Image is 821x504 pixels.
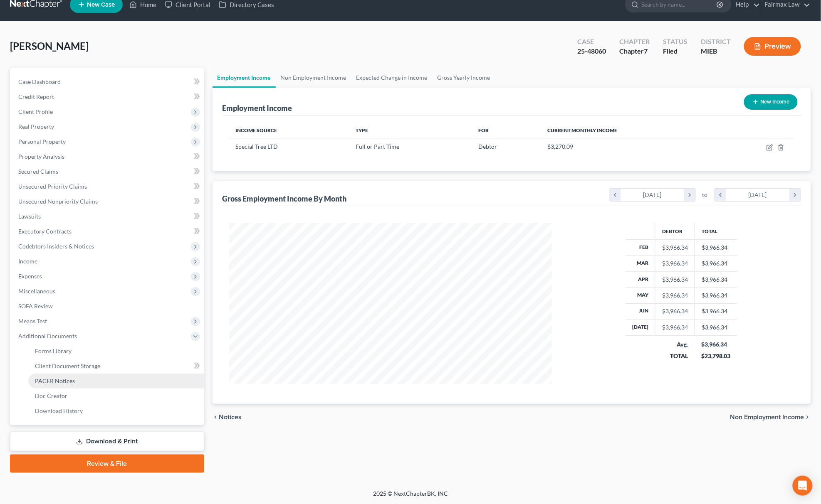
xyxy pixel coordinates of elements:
[478,127,489,133] span: For
[18,332,77,339] span: Additional Documents
[695,223,737,239] th: Total
[662,259,688,268] div: $3,966.34
[695,240,737,256] td: $3,966.34
[236,127,277,133] span: Income Source
[619,47,650,56] div: Chapter
[702,191,708,199] span: to
[695,256,737,271] td: $3,966.34
[213,68,276,88] a: Employment Income
[18,273,42,280] span: Expenses
[715,189,726,201] i: chevron_left
[695,288,737,303] td: $3,966.34
[626,303,655,319] th: Jun
[35,407,83,414] span: Download History
[655,223,695,239] th: Debtor
[744,94,798,110] button: New Income
[356,127,368,133] span: Type
[223,194,347,204] div: Gross Employment Income By Month
[10,40,89,52] span: [PERSON_NAME]
[12,89,204,104] a: Credit Report
[18,213,41,220] span: Lawsuits
[577,47,606,56] div: 25-48060
[10,455,204,473] a: Review & File
[356,143,399,150] span: Full or Part Time
[478,143,497,150] span: Debtor
[662,323,688,332] div: $3,966.34
[28,403,204,418] a: Download History
[87,2,115,8] span: New Case
[621,189,685,201] div: [DATE]
[662,340,688,349] div: Avg.
[213,414,242,420] button: chevron_left Notices
[10,432,204,451] a: Download & Print
[12,149,204,164] a: Property Analysis
[12,179,204,194] a: Unsecured Priority Claims
[12,194,204,209] a: Unsecured Nonpriority Claims
[18,153,64,160] span: Property Analysis
[702,352,731,360] div: $23,798.03
[701,47,731,56] div: MIEB
[610,189,621,201] i: chevron_left
[626,240,655,256] th: Feb
[12,224,204,239] a: Executory Contracts
[804,414,811,420] i: chevron_right
[18,302,53,310] span: SOFA Review
[626,256,655,271] th: Mar
[12,299,204,314] a: SOFA Review
[789,189,801,201] i: chevron_right
[18,93,54,100] span: Credit Report
[619,37,650,47] div: Chapter
[28,388,204,403] a: Doc Creator
[18,198,98,205] span: Unsecured Nonpriority Claims
[18,183,87,190] span: Unsecured Priority Claims
[547,127,617,133] span: Current Monthly Income
[626,288,655,303] th: May
[662,352,688,360] div: TOTAL
[18,243,94,250] span: Codebtors Insiders & Notices
[695,303,737,319] td: $3,966.34
[18,317,47,325] span: Means Test
[35,392,67,399] span: Doc Creator
[18,288,55,295] span: Miscellaneous
[726,189,790,201] div: [DATE]
[662,307,688,315] div: $3,966.34
[18,228,72,235] span: Executory Contracts
[695,320,737,335] td: $3,966.34
[18,108,53,115] span: Client Profile
[12,209,204,224] a: Lawsuits
[662,291,688,300] div: $3,966.34
[744,37,801,56] button: Preview
[35,347,72,354] span: Forms Library
[12,164,204,179] a: Secured Claims
[276,68,351,88] a: Non Employment Income
[684,189,695,201] i: chevron_right
[18,78,61,85] span: Case Dashboard
[644,47,648,55] span: 7
[236,143,278,150] span: Special Tree LTD
[18,123,54,130] span: Real Property
[793,476,813,496] div: Open Intercom Messenger
[577,37,606,47] div: Case
[663,37,687,47] div: Status
[35,362,100,369] span: Client Document Storage
[18,168,58,175] span: Secured Claims
[730,414,804,420] span: Non Employment Income
[547,143,573,150] span: $3,270.09
[702,340,731,349] div: $3,966.34
[213,414,219,420] i: chevron_left
[351,68,433,88] a: Expected Change in Income
[730,414,811,420] button: Non Employment Income chevron_right
[626,320,655,335] th: [DATE]
[663,47,687,56] div: Filed
[12,74,204,89] a: Case Dashboard
[695,271,737,287] td: $3,966.34
[219,414,242,420] span: Notices
[28,344,204,359] a: Forms Library
[626,271,655,287] th: Apr
[28,359,204,374] a: Client Document Storage
[18,258,37,265] span: Income
[662,243,688,252] div: $3,966.34
[35,377,75,384] span: PACER Notices
[223,103,292,113] div: Employment Income
[662,275,688,284] div: $3,966.34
